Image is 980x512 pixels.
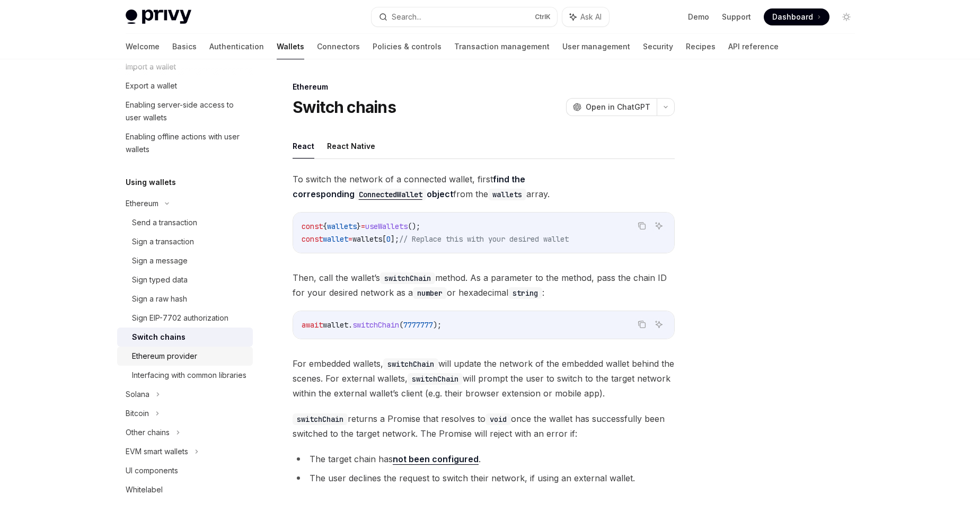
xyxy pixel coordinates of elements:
a: Sign a message [117,251,253,270]
a: Basics [172,34,197,59]
div: UI components [126,464,178,477]
button: Open in ChatGPT [566,98,657,116]
a: Sign EIP-7702 authorization [117,308,253,328]
a: Policies & controls [373,34,442,59]
a: Sign a raw hash [117,289,253,308]
a: Welcome [126,34,160,59]
div: Ethereum [126,197,158,210]
button: Search...CtrlK [372,7,557,27]
div: Enabling server-side access to user wallets [126,99,246,124]
span: Open in ChatGPT [586,102,650,112]
span: For embedded wallets, will update the network of the embedded wallet behind the scenes. For exter... [293,356,675,401]
a: Interfacing with common libraries [117,366,253,385]
div: Interfacing with common libraries [132,369,246,382]
div: Other chains [126,426,170,439]
button: Ask AI [652,219,666,233]
span: = [361,222,365,231]
button: Toggle dark mode [838,8,855,25]
a: Whitelabel [117,480,253,499]
span: ); [433,320,442,330]
div: EVM smart wallets [126,445,188,458]
a: Export a wallet [117,76,253,95]
div: Bitcoin [126,407,149,420]
code: ConnectedWallet [355,189,427,200]
code: switchChain [293,413,348,425]
a: Ethereum provider [117,347,253,366]
a: Sign typed data [117,270,253,289]
div: Solana [126,388,149,401]
li: The target chain has . [293,452,675,466]
div: Sign a message [132,254,188,267]
div: Enabling offline actions with user wallets [126,130,246,156]
div: Whitelabel [126,483,163,496]
div: Sign a raw hash [132,293,187,305]
img: light logo [126,10,191,24]
div: Switch chains [132,331,186,343]
a: Security [643,34,673,59]
a: UI components [117,461,253,480]
button: React [293,134,314,158]
span: wallet [323,234,348,244]
button: Copy the contents from the code block [635,219,649,233]
a: API reference [728,34,779,59]
a: Connectors [317,34,360,59]
span: (); [408,222,420,231]
div: Sign EIP-7702 authorization [132,312,228,324]
div: Send a transaction [132,216,197,229]
button: React Native [327,134,375,158]
code: string [508,287,542,299]
span: = [348,234,352,244]
a: Send a transaction [117,213,253,232]
span: 7777777 [403,320,433,330]
div: Sign a transaction [132,235,194,248]
a: find the correspondingConnectedWalletobject [293,174,525,199]
span: To switch the network of a connected wallet, first from the array. [293,172,675,201]
span: Ctrl K [535,13,551,21]
span: [ [382,234,386,244]
div: Ethereum provider [132,350,197,363]
span: ( [399,320,403,330]
div: Search... [392,11,421,23]
a: not been configured [393,454,479,465]
span: const [302,222,323,231]
span: 0 [386,234,391,244]
a: Demo [688,12,709,22]
a: Authentication [209,34,264,59]
a: Enabling offline actions with user wallets [117,127,253,159]
span: . [348,320,352,330]
a: Dashboard [764,8,829,25]
li: The user declines the request to switch their network, if using an external wallet. [293,471,675,485]
span: Dashboard [772,12,813,22]
button: Ask AI [652,317,666,331]
span: returns a Promise that resolves to once the wallet has successfully been switched to the target n... [293,411,675,441]
span: await [302,320,323,330]
a: Enabling server-side access to user wallets [117,95,253,127]
span: Then, call the wallet’s method. As a parameter to the method, pass the chain ID for your desired ... [293,270,675,300]
code: number [413,287,447,299]
a: Support [722,12,751,22]
span: ]; [391,234,399,244]
a: Transaction management [454,34,550,59]
a: Wallets [277,34,304,59]
div: Export a wallet [126,80,177,92]
span: wallets [352,234,382,244]
span: { [323,222,327,231]
div: Ethereum [293,82,675,92]
a: Recipes [686,34,716,59]
span: switchChain [352,320,399,330]
span: // Replace this with your desired wallet [399,234,569,244]
span: } [357,222,361,231]
code: switchChain [380,272,435,284]
code: switchChain [408,373,463,385]
span: Ask AI [580,12,602,22]
code: wallets [488,189,526,200]
button: Ask AI [562,7,609,27]
code: void [485,413,511,425]
span: useWallets [365,222,408,231]
code: switchChain [383,358,438,370]
span: const [302,234,323,244]
span: wallet [323,320,348,330]
a: Sign a transaction [117,232,253,251]
h1: Switch chains [293,98,396,117]
a: Switch chains [117,328,253,347]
